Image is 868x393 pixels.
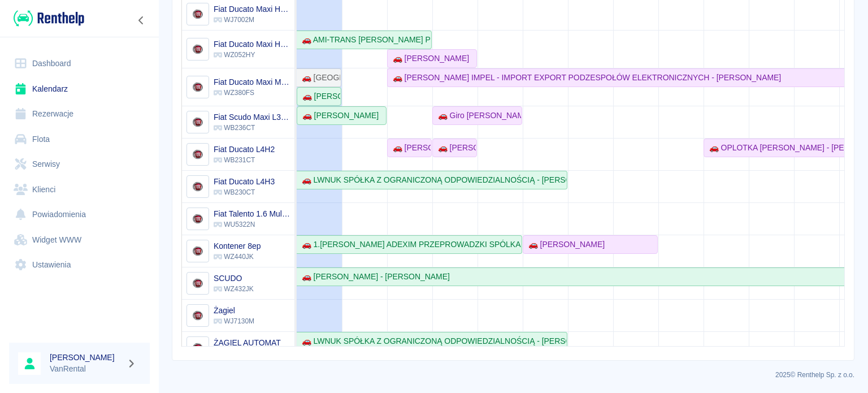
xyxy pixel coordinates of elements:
[433,142,476,154] div: 🚗 [PERSON_NAME]
[188,274,207,293] img: Image
[9,252,150,278] a: Ustawienia
[388,142,431,154] div: 🚗 [PERSON_NAME]
[214,252,261,262] p: WZ440JK
[172,370,854,380] p: 2025 © Renthelp Sp. z o.o.
[388,53,469,64] div: 🚗 [PERSON_NAME]
[524,239,605,251] div: 🚗 [PERSON_NAME]
[50,352,122,363] h6: [PERSON_NAME]
[9,227,150,253] a: Widget WWW
[214,88,290,98] p: WZ380FS
[9,76,150,102] a: Kalendarz
[188,113,207,132] img: Image
[14,9,84,28] img: Renthelp logo
[214,155,275,165] p: WB231CT
[214,208,290,219] h6: Fiat Talento 1.6 Multijet L2H1 Base
[9,202,150,227] a: Powiadomienia
[9,152,150,177] a: Serwisy
[9,177,150,202] a: Klienci
[188,40,207,59] img: Image
[188,5,207,24] img: Image
[214,38,290,50] h6: Fiat Ducato Maxi HD MJ L4H2
[297,34,431,46] div: 🚗 AMI-TRANS [PERSON_NAME] Profesjonalny Transport W Temperaturze Kontrolowanej - [PERSON_NAME]
[214,3,290,15] h6: Fiat Ducato Maxi HD MJ L4H2
[433,110,521,122] div: 🚗 Giro [PERSON_NAME] - [PERSON_NAME]
[297,72,340,84] div: 🚗 [GEOGRAPHIC_DATA] S.C. [PERSON_NAME], [PERSON_NAME] - [PERSON_NAME]
[214,176,275,187] h6: Fiat Ducato L4H3
[214,316,254,326] p: WJ7130M
[188,306,207,325] img: Image
[188,178,207,196] img: Image
[214,123,290,133] p: WB236CT
[133,13,150,28] button: Zwiń nawigację
[214,144,275,155] h6: Fiat Ducato L4H2
[297,271,450,283] div: 🚗 [PERSON_NAME] - [PERSON_NAME]
[298,110,379,122] div: 🚗 [PERSON_NAME]
[297,239,521,251] div: 🚗 1.[PERSON_NAME] ADEXIM PRZEPROWADZKI SPÓLKA CYWILNA, 2. ADEXIM PRZEPROWADZKI [PERSON_NAME] - [P...
[214,240,261,252] h6: Kontener 8ep
[214,305,254,316] h6: Żagiel
[214,15,290,25] p: WJ7002M
[214,111,290,123] h6: Fiat Scudo Maxi L3H1
[188,339,207,357] img: Image
[297,335,566,347] div: 🚗 LWNUK SPÓŁKA Z OGRANICZONĄ ODPOWIEDZIALNOŚCIĄ - [PERSON_NAME]
[214,219,290,230] p: WU5322N
[188,242,207,261] img: Image
[188,210,207,228] img: Image
[9,9,84,28] a: Renthelp logo
[9,51,150,76] a: Dashboard
[214,187,275,197] p: WB230CT
[214,337,281,348] h6: ŻAGIEL AUTOMAT
[9,127,150,152] a: Flota
[388,72,781,84] div: 🚗 [PERSON_NAME] IMPEL - IMPORT EXPORT PODZESPOŁÓW ELEKTRONICZNYCH - [PERSON_NAME]
[297,174,566,186] div: 🚗 LWNUK SPÓŁKA Z OGRANICZONĄ ODPOWIEDZIALNOŚCIĄ - [PERSON_NAME]
[214,284,254,294] p: WZ432JK
[214,50,290,60] p: WZ052HY
[214,76,290,88] h6: Fiat Ducato Maxi MJ L4H2
[214,273,254,284] h6: SCUDO
[188,145,207,164] img: Image
[50,363,122,375] p: VanRental
[188,78,207,97] img: Image
[9,101,150,127] a: Rezerwacje
[298,90,340,102] div: 🚗 [PERSON_NAME] - [PERSON_NAME]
